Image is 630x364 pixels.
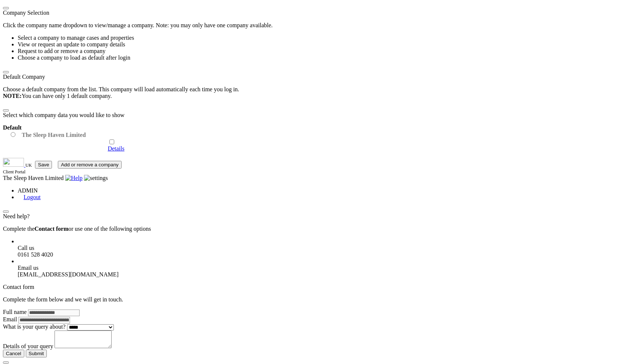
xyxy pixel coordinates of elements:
[35,161,52,169] button: Save
[3,7,9,9] button: close
[18,54,627,61] li: Choose a company to load as default after login
[3,309,27,315] label: Full name
[3,74,627,80] div: Default Company
[35,226,69,232] b: Contact form
[18,271,627,278] div: [EMAIL_ADDRESS][DOMAIN_NAME]
[3,93,22,99] strong: NOTE:
[3,284,627,290] div: Contact form
[18,245,627,251] div: Call us
[18,35,627,41] li: Select a company to manage cases and properties
[108,145,124,152] a: Details
[3,343,53,349] label: Details of your query
[3,86,627,99] p: Choose a default company from the list. This company will load automatically each time you log in...
[84,175,108,181] img: settings
[3,361,9,364] button: close
[65,175,83,181] img: Help
[3,296,627,303] p: Complete the form below and we will get in touch.
[58,161,121,169] button: Add or remove a company
[3,213,627,220] div: Need help?
[3,324,66,330] label: What is your query about?
[3,211,9,213] button: close
[18,130,90,140] label: The Sleep Haven Limited
[3,112,125,118] span: Select which company data you would like to show
[18,187,627,194] li: ADMIN
[3,175,64,181] span: The Sleep Haven Limited
[3,10,627,16] div: Company Selection
[3,124,22,131] strong: Default
[3,226,627,232] p: Complete the or use one of the following options
[18,265,627,271] div: Email us
[18,251,627,258] div: 0161 528 4020
[3,22,627,29] p: Click the company name dropdown to view/manage a company. Note: you may only have one company ava...
[3,350,24,357] button: Cancel
[3,109,9,112] button: close
[18,41,627,48] li: View or request an update to company details
[3,316,17,322] label: Email
[19,194,41,200] a: Logout
[3,71,9,73] button: close
[18,48,627,54] li: Request to add or remove a company
[26,350,47,357] button: Submit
